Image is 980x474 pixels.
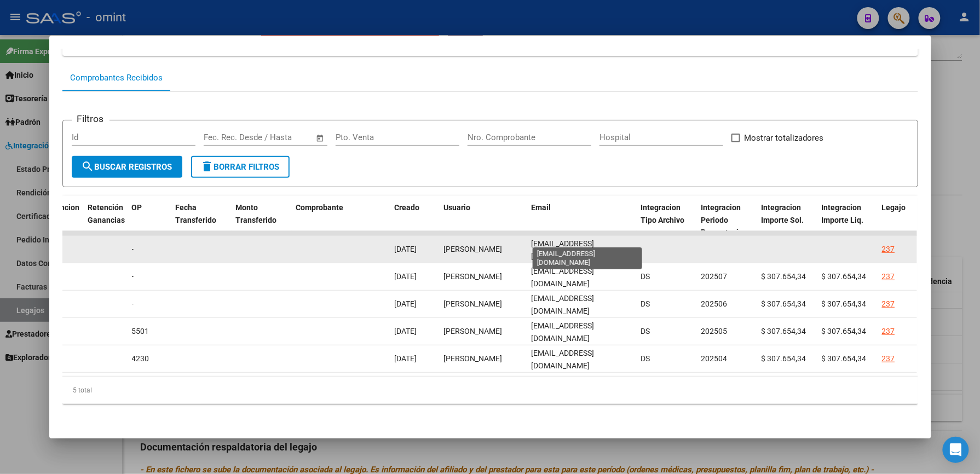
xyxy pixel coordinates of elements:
span: [DATE] [395,327,417,336]
span: DS [641,299,650,308]
span: OP [131,203,142,212]
span: $ 307.654,34 [762,354,806,363]
datatable-header-cell: Fecha Transferido [171,196,231,244]
datatable-header-cell: Creado [390,196,439,244]
span: [DATE] [395,245,417,253]
div: Open Intercom Messenger [943,437,969,463]
span: Integracion Importe Liq. [821,203,863,224]
span: Creado [394,203,419,212]
div: 237 [882,298,895,310]
span: $ 307.654,34 [762,299,806,308]
span: Buscar Registros [82,162,172,172]
span: [PERSON_NAME] [444,272,503,281]
datatable-header-cell: Retención Ganancias [83,196,127,244]
button: Buscar Registros [72,156,182,178]
div: 237 [882,243,895,256]
datatable-header-cell: Usuario [439,196,527,244]
datatable-header-cell: Integracion Tipo Archivo [636,196,696,244]
span: Integracion Tipo Archivo [641,203,684,224]
span: Fecha Transferido [175,203,216,224]
button: Open calendar [314,132,326,144]
span: Monto Transferido [235,203,276,224]
datatable-header-cell: OP [127,196,171,244]
datatable-header-cell: Comprobante [291,196,390,244]
span: DS [641,327,650,336]
span: - [132,299,134,308]
datatable-header-cell: Email [527,196,636,244]
mat-icon: search [82,160,95,173]
datatable-header-cell: Monto Transferido [231,196,291,244]
span: DS [641,272,650,281]
span: 4230 [132,354,149,363]
span: [DATE] [395,354,417,363]
span: Legajo [881,203,906,212]
span: Comprobante [296,203,343,212]
div: 237 [882,325,895,338]
span: Retención Ganancias [88,203,125,224]
div: 5 total [62,377,918,404]
span: Borrar Filtros [201,162,280,172]
span: 202506 [701,299,728,308]
h3: Filtros [72,112,109,126]
span: [PERSON_NAME] [444,245,503,253]
span: $ 307.654,34 [822,272,867,281]
span: [EMAIL_ADDRESS][DOMAIN_NAME] [532,321,595,343]
span: [EMAIL_ADDRESS][DOMAIN_NAME] [532,349,595,370]
datatable-header-cell: Integracion Importe Liq. [817,196,877,244]
span: $ 307.654,34 [822,299,867,308]
span: - [132,272,134,281]
span: [PERSON_NAME] [444,354,503,363]
span: Email [531,203,551,212]
span: 202505 [701,327,728,336]
span: $ 307.654,34 [822,354,867,363]
button: Borrar Filtros [191,156,290,178]
mat-icon: delete [201,160,214,173]
span: [EMAIL_ADDRESS][DOMAIN_NAME] [532,294,595,315]
span: 5501 [132,327,149,336]
span: [EMAIL_ADDRESS][DOMAIN_NAME] [532,239,595,261]
span: [DATE] [395,272,417,281]
span: Usuario [443,203,470,212]
span: DS [641,354,650,363]
span: Retencion IIBB [44,203,79,224]
datatable-header-cell: Legajo [877,196,937,244]
div: 237 [882,270,895,283]
input: Fecha fin [258,132,311,142]
span: [PERSON_NAME] [444,299,503,308]
span: Integracion Importe Sol. [761,203,804,224]
div: 237 [882,352,895,365]
span: $ 307.654,34 [822,327,867,336]
span: 202504 [701,354,728,363]
span: Mostrar totalizadores [745,131,824,144]
span: [EMAIL_ADDRESS][DOMAIN_NAME] [532,267,595,288]
span: - [132,245,134,253]
span: [DATE] [395,299,417,308]
span: $ 307.654,34 [762,327,806,336]
input: Fecha inicio [204,132,248,142]
span: [PERSON_NAME] [444,327,503,336]
span: Integracion Periodo Presentacion [701,203,747,237]
datatable-header-cell: Integracion Importe Sol. [757,196,817,244]
span: 202507 [701,272,728,281]
span: $ 307.654,34 [762,272,806,281]
datatable-header-cell: Integracion Periodo Presentacion [696,196,757,244]
div: Comprobantes Recibidos [71,72,163,84]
